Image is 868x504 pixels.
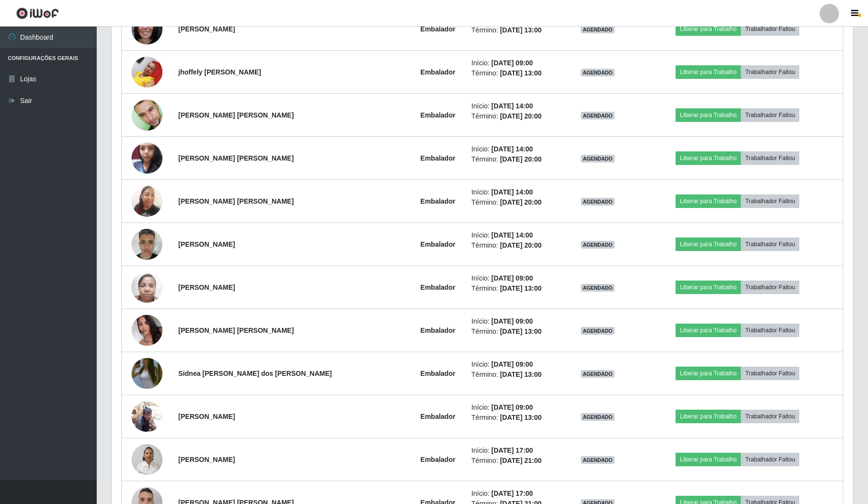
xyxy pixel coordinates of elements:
[178,154,294,162] strong: [PERSON_NAME] [PERSON_NAME]
[420,283,455,291] strong: Embalador
[491,145,533,153] time: [DATE] 14:00
[420,154,455,162] strong: Embalador
[741,22,799,36] button: Trabalhador Faltou
[491,317,533,325] time: [DATE] 09:00
[491,403,533,411] time: [DATE] 09:00
[500,198,542,206] time: [DATE] 20:00
[471,68,557,78] li: Término:
[132,439,162,480] img: 1675303307649.jpeg
[491,360,533,368] time: [DATE] 09:00
[676,65,741,79] button: Liberar para Trabalho
[178,68,261,76] strong: jhoffely [PERSON_NAME]
[491,188,533,196] time: [DATE] 14:00
[132,137,162,178] img: 1737943113754.jpeg
[178,326,294,334] strong: [PERSON_NAME] [PERSON_NAME]
[491,102,533,110] time: [DATE] 14:00
[581,26,615,33] span: AGENDADO
[581,456,615,464] span: AGENDADO
[132,310,162,351] img: 1739650169264.jpeg
[420,25,455,33] strong: Embalador
[471,445,557,456] li: Início:
[420,370,455,377] strong: Embalador
[741,410,799,423] button: Trabalhador Faltou
[16,7,59,19] img: CoreUI Logo
[471,402,557,413] li: Início:
[581,327,615,335] span: AGENDADO
[741,281,799,294] button: Trabalhador Faltou
[471,101,557,111] li: Início:
[178,111,294,119] strong: [PERSON_NAME] [PERSON_NAME]
[581,198,615,206] span: AGENDADO
[491,59,533,67] time: [DATE] 09:00
[471,230,557,240] li: Início:
[132,396,162,437] img: 1752894511394.jpeg
[132,51,162,92] img: 1747085301993.jpeg
[471,240,557,251] li: Término:
[676,410,741,423] button: Liberar para Trabalho
[500,371,542,378] time: [DATE] 13:00
[420,413,455,420] strong: Embalador
[471,370,557,380] li: Término:
[581,155,615,163] span: AGENDADO
[581,284,615,292] span: AGENDADO
[132,180,162,222] img: 1745510427003.jpeg
[471,154,557,164] li: Término:
[500,457,542,464] time: [DATE] 21:00
[581,241,615,249] span: AGENDADO
[676,453,741,466] button: Liberar para Trabalho
[741,324,799,337] button: Trabalhador Faltou
[420,326,455,334] strong: Embalador
[676,194,741,208] button: Liberar para Trabalho
[420,111,455,119] strong: Embalador
[676,367,741,380] button: Liberar para Trabalho
[491,231,533,239] time: [DATE] 14:00
[500,284,542,292] time: [DATE] 13:00
[471,316,557,326] li: Início:
[471,489,557,499] li: Início:
[741,367,799,380] button: Trabalhador Faltou
[471,283,557,294] li: Término:
[741,194,799,208] button: Trabalhador Faltou
[132,223,162,265] img: 1753187317343.jpeg
[471,58,557,68] li: Início:
[471,197,557,208] li: Término:
[178,197,294,205] strong: [PERSON_NAME] [PERSON_NAME]
[676,22,741,36] button: Liberar para Trabalho
[741,65,799,79] button: Trabalhador Faltou
[581,69,615,76] span: AGENDADO
[178,283,235,291] strong: [PERSON_NAME]
[471,273,557,283] li: Início:
[581,370,615,378] span: AGENDADO
[581,112,615,119] span: AGENDADO
[420,240,455,248] strong: Embalador
[178,413,235,420] strong: [PERSON_NAME]
[500,241,542,249] time: [DATE] 20:00
[178,240,235,248] strong: [PERSON_NAME]
[420,68,455,76] strong: Embalador
[471,413,557,423] li: Término:
[471,326,557,337] li: Término:
[500,26,542,34] time: [DATE] 13:00
[132,346,162,401] img: 1745685770653.jpeg
[132,8,162,49] img: 1740227946372.jpeg
[471,359,557,370] li: Início:
[741,453,799,466] button: Trabalhador Faltou
[491,446,533,454] time: [DATE] 17:00
[178,25,235,33] strong: [PERSON_NAME]
[132,90,162,140] img: 1742301496184.jpeg
[500,112,542,120] time: [DATE] 20:00
[132,267,162,308] img: 1678404349838.jpeg
[420,456,455,463] strong: Embalador
[581,413,615,421] span: AGENDADO
[741,151,799,165] button: Trabalhador Faltou
[471,187,557,197] li: Início:
[178,456,235,463] strong: [PERSON_NAME]
[471,456,557,466] li: Término:
[420,197,455,205] strong: Embalador
[676,108,741,122] button: Liberar para Trabalho
[676,281,741,294] button: Liberar para Trabalho
[471,144,557,154] li: Início:
[471,111,557,121] li: Término:
[491,274,533,282] time: [DATE] 09:00
[500,327,542,335] time: [DATE] 13:00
